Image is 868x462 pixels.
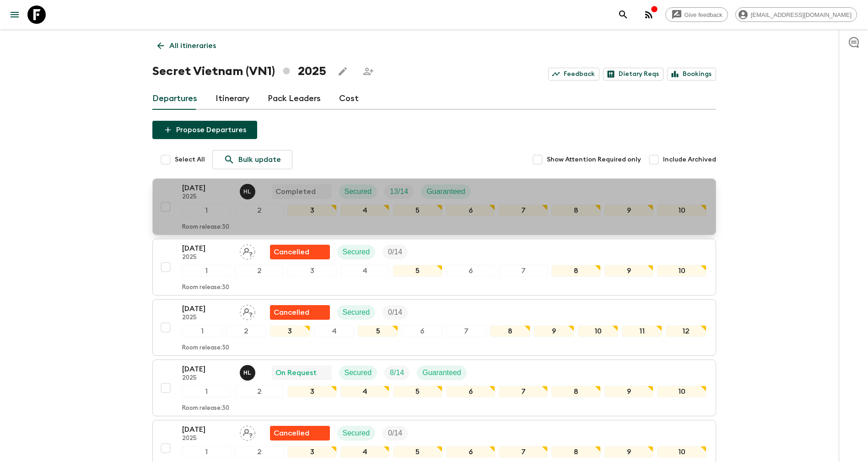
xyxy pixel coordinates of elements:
div: Trip Fill [383,245,408,259]
p: Cancelled [274,247,309,258]
div: 4 [340,265,389,277]
button: menu [5,5,24,24]
div: 1 [182,204,231,216]
div: 10 [657,204,706,216]
div: Trip Fill [384,365,410,380]
p: Room release: 30 [182,405,229,412]
div: 4 [340,204,389,216]
p: [DATE] [182,424,232,435]
div: Secured [337,245,376,259]
p: 2025 [182,435,232,442]
div: Trip Fill [383,305,408,320]
button: [DATE]2025Hoang Le NgocOn RequestSecuredTrip FillGuaranteed12345678910Room release:30 [152,360,716,416]
div: 10 [657,446,706,458]
h1: Secret Vietnam (VN1) 2025 [152,62,326,81]
span: Share this itinerary [359,62,377,81]
div: 9 [604,204,653,216]
span: [EMAIL_ADDRESS][DOMAIN_NAME] [746,11,857,18]
div: 5 [393,386,442,398]
div: 4 [340,386,389,398]
p: 0 / 14 [388,247,402,258]
p: Secured [345,186,372,197]
div: 6 [446,386,495,398]
div: Flash Pack cancellation [270,245,330,259]
a: Give feedback [665,7,728,22]
p: [DATE] [182,364,232,375]
a: Dietary Reqs [603,68,663,81]
div: Secured [337,305,376,320]
div: 5 [358,325,398,337]
p: On Request [275,367,317,378]
p: [DATE] [182,243,232,254]
p: All itineraries [169,40,216,51]
div: 3 [287,446,336,458]
div: 10 [578,325,618,337]
button: Propose Departures [152,121,257,139]
p: Guaranteed [426,186,465,197]
div: 9 [604,446,653,458]
div: 7 [499,204,548,216]
div: 6 [446,265,495,277]
p: Secured [345,367,372,378]
p: Completed [275,186,316,197]
div: Secured [339,184,377,199]
div: 1 [182,325,222,337]
a: Bulk update [212,150,292,169]
p: 2025 [182,314,232,322]
div: 1 [182,386,231,398]
div: 5 [393,446,442,458]
div: Trip Fill [383,426,408,441]
div: 4 [314,325,354,337]
span: Show Attention Required only [547,155,641,164]
p: 13 / 14 [390,186,408,197]
p: Cancelled [274,307,309,318]
div: 3 [287,265,336,277]
p: Secured [343,247,370,258]
div: 8 [551,265,600,277]
div: 2 [226,325,266,337]
span: Assign pack leader [240,428,255,435]
p: [DATE] [182,303,232,314]
span: Hoang Le Ngoc [240,187,257,194]
p: [DATE] [182,183,232,193]
button: Edit this itinerary [334,62,352,81]
a: Feedback [548,68,599,81]
div: 5 [393,204,442,216]
button: search adventures [614,5,632,24]
div: 9 [534,325,574,337]
p: 2025 [182,254,232,261]
span: Include Archived [663,155,716,164]
button: HL [240,365,257,381]
div: Flash Pack cancellation [270,305,330,320]
button: [DATE]2025Hoang Le NgocCompletedSecuredTrip FillGuaranteed12345678910Room release:30 [152,178,716,235]
p: H L [243,369,251,376]
div: 1 [182,265,231,277]
div: 6 [446,204,495,216]
div: 9 [604,386,653,398]
div: 2 [235,386,284,398]
div: [EMAIL_ADDRESS][DOMAIN_NAME] [735,7,857,22]
div: 3 [270,325,310,337]
div: 2 [235,204,284,216]
div: 7 [446,325,486,337]
p: Secured [343,307,370,318]
span: Assign pack leader [240,247,255,254]
a: All itineraries [152,37,221,55]
a: Itinerary [216,88,249,110]
p: 0 / 14 [388,307,402,318]
div: 3 [287,204,336,216]
div: Secured [339,365,377,380]
div: 11 [622,325,662,337]
a: Departures [152,88,197,110]
div: 8 [490,325,530,337]
div: 10 [657,386,706,398]
p: Room release: 30 [182,344,229,352]
div: 7 [499,265,548,277]
a: Cost [339,88,359,110]
div: 2 [235,265,284,277]
div: Secured [337,426,376,441]
p: 8 / 14 [390,367,404,378]
div: 7 [499,386,548,398]
p: Room release: 30 [182,224,229,231]
div: 10 [657,265,706,277]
